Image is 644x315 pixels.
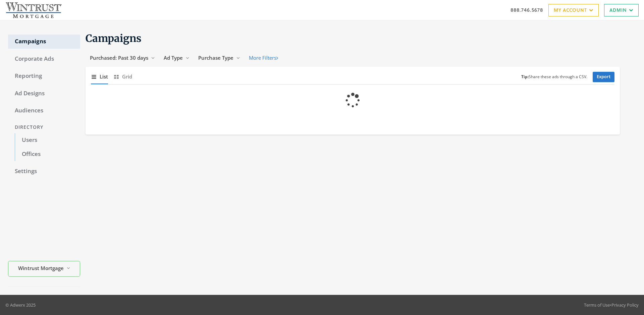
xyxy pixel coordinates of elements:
a: My Account [548,4,599,16]
button: Grid [113,69,132,84]
small: Share these ads through a CSV. [521,74,587,80]
a: Settings [8,164,80,178]
span: List [100,73,108,81]
a: Ad Designs [8,87,80,101]
span: Campaigns [86,32,142,45]
a: Corporate Ads [8,52,80,66]
a: Users [15,133,80,147]
a: Audiences [8,104,80,118]
p: © Adwerx 2025 [5,302,36,308]
div: • [584,302,639,308]
div: Directory [8,121,80,134]
img: Adwerx [5,2,62,18]
span: Ad Type [164,54,183,61]
span: Grid [122,73,132,81]
button: List [91,69,108,84]
span: Purchased: Past 30 days [90,54,148,61]
a: Offices [15,147,80,161]
button: Wintrust Mortgage [8,261,80,277]
a: Reporting [8,69,80,83]
a: Terms of Use [584,302,610,308]
span: Purchase Type [198,54,233,61]
b: Tip: [521,74,529,80]
a: Privacy Policy [611,302,639,308]
a: Admin [604,4,639,16]
a: Campaigns [8,35,80,49]
button: Purchase Type [194,52,245,64]
a: Export [593,72,614,82]
span: Wintrust Mortgage [18,264,64,272]
button: Purchased: Past 30 days [86,52,159,64]
button: More Filters [245,52,282,64]
a: 888.746.5678 [511,6,543,13]
button: Ad Type [159,52,194,64]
